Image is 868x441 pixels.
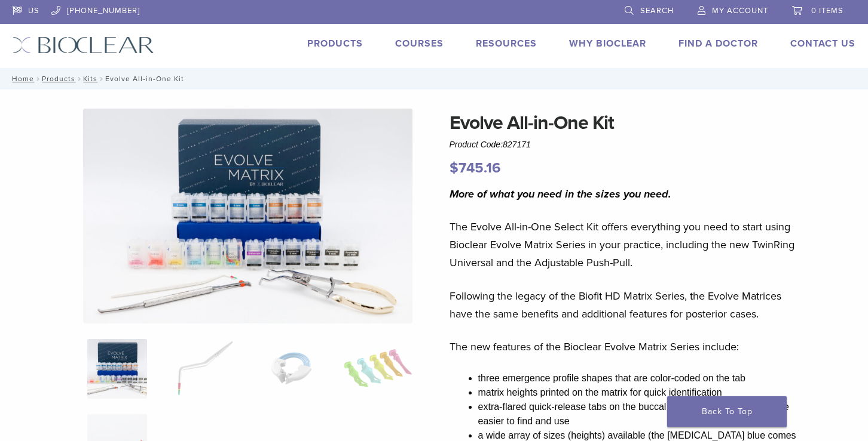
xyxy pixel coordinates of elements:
[344,339,412,399] img: Evolve All-in-One Kit - Image 4
[450,159,501,177] bdi: 745.16
[4,68,864,90] nav: Evolve All-in-One Kit
[678,38,758,50] a: Find A Doctor
[75,76,83,82] span: /
[13,36,154,54] img: Bioclear
[450,140,531,149] span: Product Code:
[640,6,674,16] span: Search
[811,6,843,16] span: 0 items
[42,75,75,83] a: Products
[790,38,855,50] a: Contact Us
[450,187,671,201] i: More of what you need in the sizes you need.
[87,339,147,399] img: IMG_0457-scaled-e1745362001290-300x300.jpg
[476,38,537,50] a: Resources
[450,218,801,272] p: The Evolve All-in-One Select Kit offers everything you need to start using Bioclear Evolve Matrix...
[667,396,787,427] a: Back To Top
[450,109,801,137] h1: Evolve All-in-One Kit
[712,6,768,16] span: My Account
[450,287,801,323] p: Following the legacy of the Biofit HD Matrix Series, the Evolve Matrices have the same benefits a...
[395,38,444,50] a: Courses
[83,109,413,323] img: IMG_0457
[307,38,363,50] a: Products
[503,140,531,149] span: 827171
[478,371,801,386] li: three emergence profile shapes that are color-coded on the tab
[34,76,42,82] span: /
[450,159,459,177] span: $
[97,76,105,82] span: /
[83,75,97,83] a: Kits
[569,38,646,50] a: Why Bioclear
[478,386,801,400] li: matrix heights printed on the matrix for quick identification
[8,75,34,83] a: Home
[175,339,234,399] img: Evolve All-in-One Kit - Image 2
[478,400,801,428] li: extra-flared quick-release tabs on the buccal and lingual surfaces that are easier to find and use
[450,338,801,356] p: The new features of the Bioclear Evolve Matrix Series include:
[256,339,325,399] img: Evolve All-in-One Kit - Image 3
